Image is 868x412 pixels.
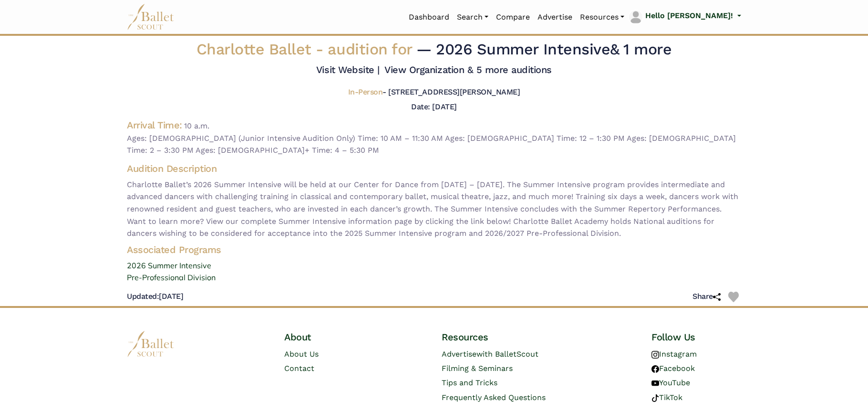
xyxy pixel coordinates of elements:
a: TikTok [651,393,682,402]
a: Search [453,7,492,27]
span: Charlotte Ballet - [196,40,417,58]
h5: Share [692,292,721,302]
h4: Audition Description [127,162,741,175]
span: Ages: [DEMOGRAPHIC_DATA] (Junior Intensive Audition Only) Time: 10 AM – 11:30 AM Ages: [DEMOGRAPH... [127,132,741,157]
span: In-Person [348,87,383,96]
span: Charlotte Ballet’s 2026 Summer Intensive will be held at our Center for Dance from [DATE] – [DATE... [127,179,741,240]
h4: Associated Programs [119,243,749,256]
p: Hello [PERSON_NAME]! [645,10,733,22]
img: facebook logo [651,365,659,373]
a: Dashboard [405,7,453,27]
a: Tips and Tricks [442,378,497,387]
a: Instagram [651,349,697,359]
a: 2026 Summer Intensive [119,260,749,272]
span: 10 a.m. [184,121,209,130]
a: Pre-Professional Division [119,272,749,284]
a: About Us [284,349,319,359]
img: logo [127,331,175,357]
h4: About [284,331,374,343]
span: Updated: [127,292,159,301]
h4: Resources [442,331,584,343]
span: audition for [328,40,412,58]
span: with BalletScout [476,349,538,359]
a: & 1 more [610,40,672,58]
h5: - [STREET_ADDRESS][PERSON_NAME] [348,87,520,97]
h5: [DATE] [127,292,183,302]
img: tiktok logo [651,394,659,402]
a: YouTube [651,378,690,387]
a: profile picture Hello [PERSON_NAME]! [628,10,741,25]
img: profile picture [629,11,642,24]
a: Frequently Asked Questions [442,393,546,402]
a: Filming & Seminars [442,364,513,373]
a: Facebook [651,364,695,373]
a: Advertise [534,7,576,27]
a: View Organization & 5 more auditions [384,64,552,75]
img: youtube logo [651,380,659,387]
span: — 2026 Summer Intensive [416,40,672,58]
a: Contact [284,364,314,373]
a: Visit Website | [316,64,380,75]
a: Advertisewith BalletScout [442,349,538,359]
h4: Follow Us [651,331,741,343]
h5: Date: [DATE] [411,102,456,111]
img: instagram logo [651,351,659,359]
h4: Arrival Time: [127,119,182,131]
a: Compare [492,7,534,27]
a: Resources [576,7,628,27]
